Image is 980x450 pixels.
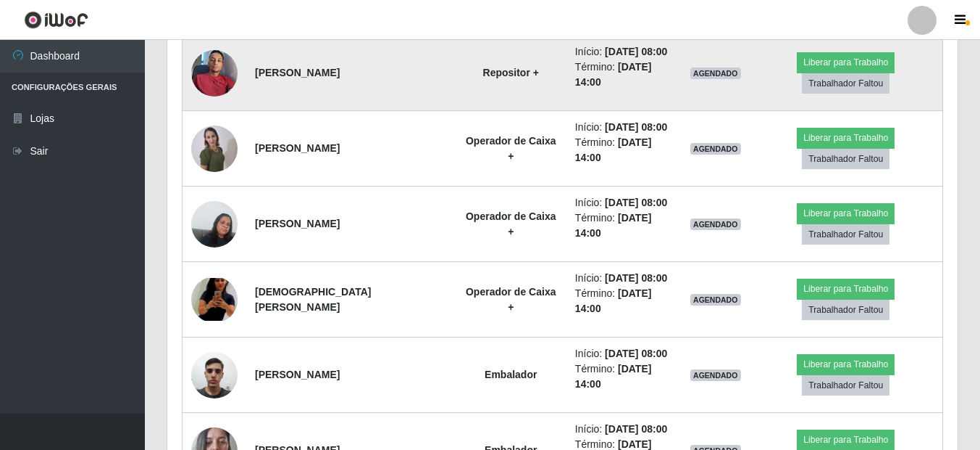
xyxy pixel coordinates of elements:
strong: Repositor + [483,67,539,78]
time: [DATE] 08:00 [605,348,667,359]
li: Término: [575,361,673,392]
li: Início: [575,271,673,286]
li: Início: [575,44,673,60]
span: AGENDADO [690,369,741,381]
li: Término: [575,60,673,90]
button: Liberar para Trabalho [797,52,895,73]
strong: [PERSON_NAME] [255,67,340,78]
li: Início: [575,346,673,361]
button: Liberar para Trabalho [797,128,895,148]
button: Liberar para Trabalho [797,430,895,450]
img: 1699551411830.jpeg [191,344,238,406]
strong: Operador de Caixa + [466,210,556,237]
button: Liberar para Trabalho [797,203,895,224]
span: AGENDADO [690,218,741,230]
img: 1742770010903.jpeg [191,125,238,173]
time: [DATE] 08:00 [605,121,667,133]
time: [DATE] 08:00 [605,46,667,57]
img: 1748013419998.jpeg [191,278,238,321]
button: Trabalhador Faltou [802,73,889,94]
strong: [PERSON_NAME] [255,142,340,154]
img: CoreUI Logo [24,11,88,29]
li: Início: [575,422,673,437]
strong: [PERSON_NAME] [255,369,340,380]
time: [DATE] 08:00 [605,423,667,435]
span: AGENDADO [690,67,741,79]
span: AGENDADO [690,294,741,306]
button: Liberar para Trabalho [797,279,895,299]
button: Trabalhador Faltou [802,375,889,396]
strong: Operador de Caixa + [466,135,556,162]
strong: [DEMOGRAPHIC_DATA][PERSON_NAME] [255,286,371,313]
span: AGENDADO [690,143,741,155]
li: Término: [575,210,673,241]
li: Término: [575,286,673,316]
strong: [PERSON_NAME] [255,218,340,229]
img: 1744586683901.jpeg [191,42,238,104]
button: Trabalhador Faltou [802,300,889,320]
time: [DATE] 08:00 [605,272,667,284]
button: Trabalhador Faltou [802,149,889,169]
li: Término: [575,135,673,165]
li: Início: [575,195,673,210]
button: Liberar para Trabalho [797,354,895,375]
time: [DATE] 08:00 [605,197,667,208]
strong: Operador de Caixa + [466,286,556,313]
button: Trabalhador Faltou [802,224,889,245]
strong: Embalador [485,369,537,380]
li: Início: [575,120,673,135]
img: 1707874024765.jpeg [191,193,238,255]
